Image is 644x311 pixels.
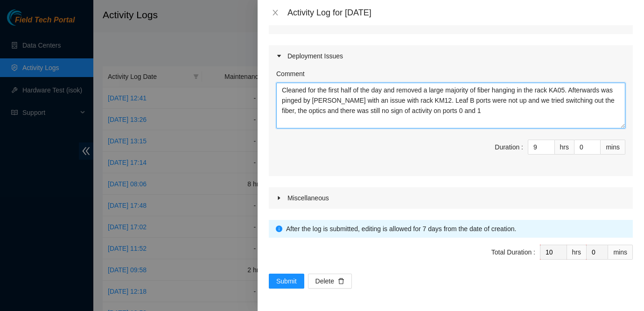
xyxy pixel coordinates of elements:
[269,187,633,209] div: Miscellaneous
[276,83,625,128] textarea: Comment
[269,8,282,17] button: Close
[276,53,282,59] span: caret-right
[276,276,297,286] span: Submit
[608,245,633,260] div: mins
[491,247,535,257] div: Total Duration :
[601,140,625,155] div: mins
[276,226,282,232] span: info-circle
[269,274,304,289] button: Submit
[308,274,352,289] button: Deletedelete
[567,245,587,260] div: hrs
[287,7,633,18] div: Activity Log for [DATE]
[272,9,279,16] span: close
[276,69,305,79] label: Comment
[315,276,334,286] span: Delete
[338,278,344,285] span: delete
[495,142,523,152] div: Duration :
[555,140,574,155] div: hrs
[286,224,626,234] div: After the log is submitted, editing is allowed for 7 days from the date of creation.
[269,45,633,67] div: Deployment Issues
[276,195,282,201] span: caret-right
